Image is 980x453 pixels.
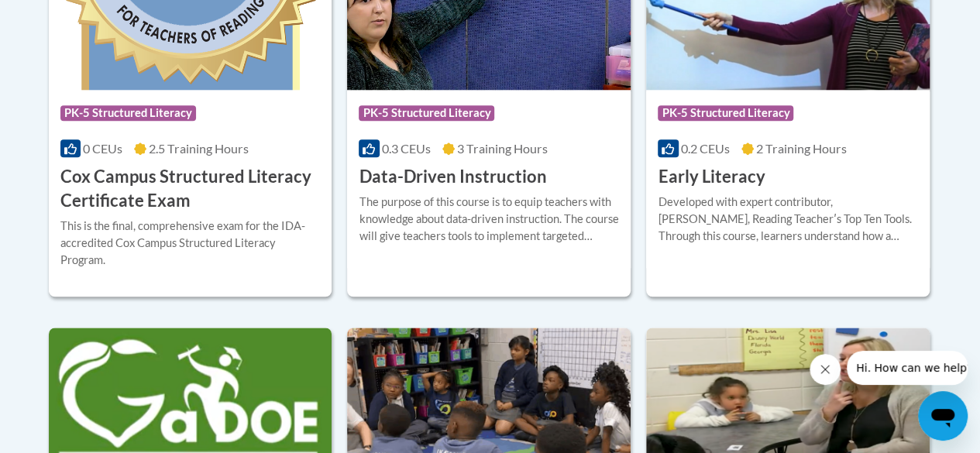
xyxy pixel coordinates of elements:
iframe: Button to launch messaging window [918,391,968,441]
span: PK-5 Structured Literacy [60,105,196,121]
span: 0 CEUs [83,141,122,156]
h3: Data-Driven Instruction [359,165,546,189]
span: Hi. How can we help? [9,11,126,23]
span: 2 Training Hours [756,141,847,156]
span: 0.2 CEUs [681,141,730,156]
div: Developed with expert contributor, [PERSON_NAME], Reading Teacherʹs Top Ten Tools. Through this c... [658,194,918,245]
h3: Cox Campus Structured Literacy Certificate Exam [60,165,321,213]
span: 2.5 Training Hours [149,141,249,156]
iframe: Close message [810,354,841,385]
div: This is the final, comprehensive exam for the IDA-accredited Cox Campus Structured Literacy Program. [60,218,321,269]
span: 3 Training Hours [457,141,548,156]
span: 0.3 CEUs [382,141,431,156]
iframe: Message from company [847,351,968,385]
h3: Early Literacy [658,165,765,189]
span: PK-5 Structured Literacy [658,105,793,121]
div: The purpose of this course is to equip teachers with knowledge about data-driven instruction. The... [359,194,619,245]
span: PK-5 Structured Literacy [359,105,494,121]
